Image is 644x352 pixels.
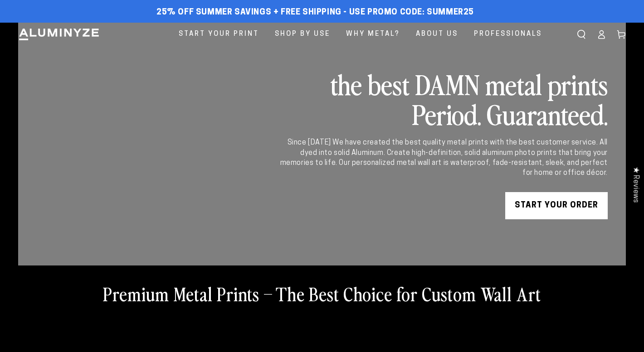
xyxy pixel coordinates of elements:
span: Shop By Use [275,28,330,40]
div: Since [DATE] We have created the best quality metal prints with the best customer service. All dy... [278,138,608,178]
div: Click to open Judge.me floating reviews tab [627,159,644,210]
a: Shop By Use [268,23,337,46]
summary: Search our site [571,24,591,44]
a: Start Your Print [172,23,266,46]
span: About Us [416,28,458,40]
span: Why Metal? [346,28,400,40]
span: Start Your Print [179,28,259,40]
h2: Premium Metal Prints – The Best Choice for Custom Wall Art [103,282,541,305]
span: Professionals [474,28,542,40]
img: Aluminyze [18,28,100,41]
a: About Us [409,23,465,46]
a: Professionals [467,23,549,46]
a: Why Metal? [339,23,407,46]
a: START YOUR Order [505,192,608,219]
h2: the best DAMN metal prints Period. Guaranteed. [278,69,608,129]
span: 25% off Summer Savings + Free Shipping - Use Promo Code: SUMMER25 [156,8,474,18]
